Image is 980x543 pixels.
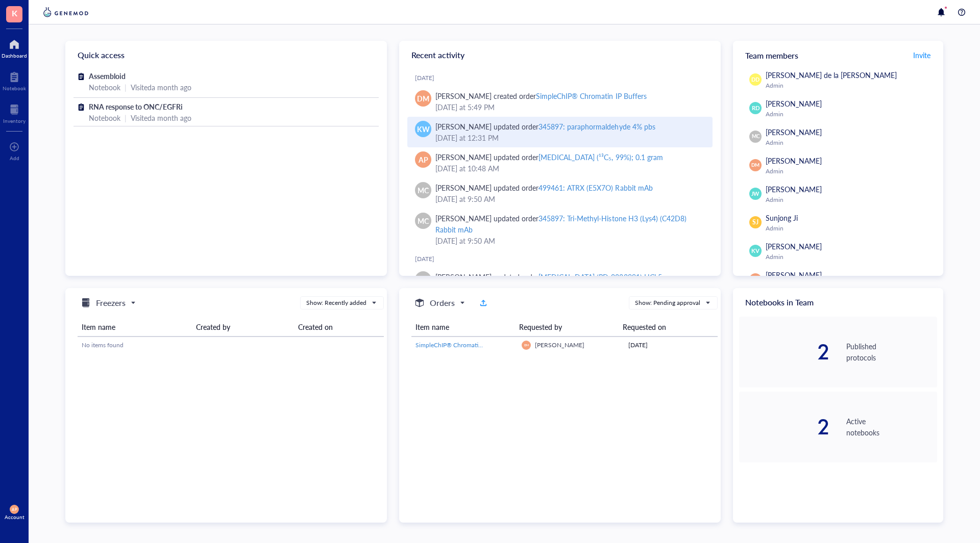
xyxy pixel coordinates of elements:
span: [PERSON_NAME] de la [PERSON_NAME] [766,70,897,80]
div: [PERSON_NAME] updated order [435,151,663,163]
div: [PERSON_NAME] updated order [435,121,655,132]
div: Visited a month ago [131,82,191,93]
div: | [125,82,127,93]
span: AP [12,507,17,511]
span: [PERSON_NAME] [766,241,822,251]
div: Dashboard [2,53,27,59]
span: KW [417,123,430,135]
div: Admin [766,167,933,175]
span: DD [751,75,759,84]
div: Show: Pending approval [635,298,700,307]
th: Created on [294,318,384,337]
a: AP[PERSON_NAME] updated order[MEDICAL_DATA] (¹³C₅, 99%); 0.1 gram[DATE] at 10:48 AM [407,147,713,178]
div: [DATE] [415,255,713,263]
th: Requested by [515,318,619,337]
img: genemod-logo [41,6,91,18]
th: Item name [78,318,192,337]
div: [PERSON_NAME] created order [435,90,647,101]
div: Add [10,155,19,161]
h5: Orders [430,297,455,309]
div: Visited a month ago [131,112,191,123]
span: MC [418,215,429,226]
div: 499461: ATRX (E5X7O) Rabbit mAb [538,183,652,193]
span: Assembloid [89,71,126,81]
a: Notebook [3,69,26,91]
span: SimpleChIP® Chromatin IP Buffers [415,341,509,349]
h5: Freezers [96,297,126,309]
div: Team members [733,41,943,69]
span: AP [419,154,428,165]
a: Inventory [3,101,26,124]
span: [PERSON_NAME] [766,156,822,166]
a: MC[PERSON_NAME] updated order345897: Tri-Methyl-Histone H3 (Lys4) (C42D8) Rabbit mAb[DATE] at 9:5... [407,209,713,250]
div: Admin [766,196,933,204]
a: KW[PERSON_NAME] updated order345897: paraphormaldehyde 4% pbs[DATE] at 12:31 PM [407,117,713,147]
a: DM[PERSON_NAME] created orderSimpleChIP® Chromatin IP Buffers[DATE] at 5:49 PM [407,86,713,117]
div: [DATE] at 10:48 AM [435,163,704,174]
div: Notebook [3,85,26,91]
th: Requested on [619,318,709,337]
div: 345897: Tri-Methyl-Histone H3 (Lys4) (C42D8) Rabbit mAb [435,213,687,235]
span: JW [751,190,759,198]
div: SimpleChIP® Chromatin IP Buffers [536,91,646,101]
th: Created by [192,318,294,337]
div: | [125,112,127,123]
div: Show: Recently added [306,298,366,307]
div: Account [5,514,24,520]
span: DM [751,162,759,169]
div: [DATE] [415,74,713,82]
span: AP [752,275,759,284]
div: [MEDICAL_DATA] (¹³C₅, 99%); 0.1 gram [538,152,663,162]
div: Inventory [3,118,26,124]
div: Notebook [89,112,120,123]
div: Admin [766,82,933,90]
span: [PERSON_NAME] [535,341,584,349]
span: KV [751,247,759,255]
span: RNA response to ONC/EGFRi [89,101,183,112]
div: Published protocols [846,341,937,363]
div: Quick access [65,41,387,69]
div: [DATE] at 9:50 AM [435,235,704,246]
div: Active notebooks [846,416,937,438]
div: [DATE] at 12:31 PM [435,132,704,143]
span: [PERSON_NAME] [766,127,822,137]
div: [PERSON_NAME] updated order [435,182,653,193]
div: Notebooks in Team [733,288,943,317]
div: [PERSON_NAME] updated order [435,213,704,235]
div: [DATE] at 9:50 AM [435,193,704,204]
a: SimpleChIP® Chromatin IP Buffers [415,341,513,350]
div: 2 [739,417,830,437]
a: Dashboard [2,36,27,59]
div: Admin [766,110,933,118]
div: Recent activity [399,41,721,69]
div: [DATE] [628,341,714,350]
span: Sunjong Ji [766,213,798,223]
span: [PERSON_NAME] [766,98,822,109]
div: 2 [739,342,830,362]
button: Invite [913,47,931,63]
th: Item name [411,318,515,337]
span: SJ [752,218,758,227]
div: [DATE] at 5:49 PM [435,101,704,113]
div: No items found [82,341,380,350]
span: K [12,7,17,19]
div: Notebook [89,82,120,93]
span: DM [417,93,429,104]
span: [PERSON_NAME] [766,270,822,280]
span: MC [751,133,759,140]
a: MC[PERSON_NAME] updated order499461: ATRX (E5X7O) Rabbit mAb[DATE] at 9:50 AM [407,178,713,209]
span: [PERSON_NAME] [766,184,822,194]
span: MC [418,185,429,196]
div: Admin [766,224,933,232]
div: Admin [766,253,933,261]
span: DM [524,343,529,347]
span: Invite [913,50,930,60]
div: 345897: paraphormaldehyde 4% pbs [538,121,655,132]
div: Admin [766,139,933,147]
span: RD [751,104,759,113]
